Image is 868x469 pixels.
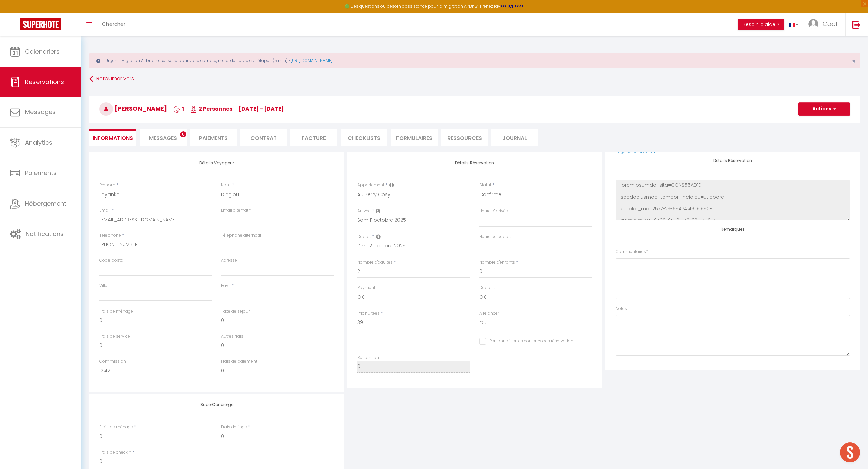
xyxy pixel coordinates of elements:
[852,20,861,29] img: logout
[149,134,177,142] span: Messages
[99,104,167,113] span: [PERSON_NAME]
[479,310,499,317] label: A relancer
[25,47,60,56] span: Calendriers
[99,424,133,431] label: Frais de ménage
[738,19,784,30] button: Besoin d'aide ?
[357,208,371,214] label: Arrivée
[240,129,287,146] li: Contrat
[357,161,592,165] h4: Détails Réservation
[803,13,845,36] a: ... Cool
[190,105,232,113] span: 2 Personnes
[616,306,627,312] label: Notes
[173,105,184,113] span: 1
[479,259,515,266] label: Nombre d'enfants
[20,18,61,30] img: Super Booking
[99,182,115,188] label: Prénom
[89,73,860,85] a: Retourner vers
[479,182,491,188] label: Statut
[180,131,186,137] span: 6
[357,234,371,240] label: Départ
[341,129,387,146] li: CHECKLISTS
[102,20,125,27] span: Chercher
[357,259,393,266] label: Nombre d'adultes
[221,283,231,289] label: Pays
[25,138,52,147] span: Analytics
[97,13,130,36] a: Chercher
[221,232,261,239] label: Téléphone alternatif
[616,158,850,163] h4: Détails Réservation
[25,78,64,86] span: Réservations
[99,402,334,407] h4: SuperConcierge
[89,53,860,68] div: Urgent : Migration Airbnb nécessaire pour votre compte, merci de suivre ces étapes (5 min) -
[479,285,495,291] label: Deposit
[616,249,648,255] label: Commentaires
[99,358,126,365] label: Commission
[99,207,111,214] label: Email
[441,129,488,146] li: Ressources
[852,57,856,65] span: ×
[852,58,856,64] button: Close
[89,129,136,146] li: Informations
[221,207,251,214] label: Email alternatif
[99,308,133,315] label: Frais de ménage
[190,129,237,146] li: Paiements
[99,257,124,264] label: Code postal
[25,199,66,208] span: Hébergement
[99,161,334,165] h4: Détails Voyageur
[99,449,131,456] label: Frais de checkin
[221,182,231,188] label: Nom
[291,58,332,63] a: [URL][DOMAIN_NAME]
[808,19,818,29] img: ...
[221,424,247,431] label: Frais de linge
[357,285,375,291] label: Payment
[823,20,837,28] span: Cool
[491,129,538,146] li: Journal
[221,333,243,340] label: Autres frais
[25,169,57,177] span: Paiements
[25,108,56,116] span: Messages
[239,105,284,113] span: [DATE] - [DATE]
[221,257,237,264] label: Adresse
[99,232,121,239] label: Téléphone
[798,102,850,116] button: Actions
[99,283,107,289] label: Ville
[479,234,511,240] label: Heure de départ
[290,129,337,146] li: Facture
[616,227,850,232] h4: Remarques
[221,358,257,365] label: Frais de paiement
[26,230,64,238] span: Notifications
[391,129,438,146] li: FORMULAIRES
[357,355,379,361] label: Restant dû
[500,3,524,9] a: >>> ICI <<<<
[479,208,508,214] label: Heure d'arrivée
[840,442,860,462] div: Ouvrir le chat
[221,308,250,315] label: Taxe de séjour
[357,310,380,317] label: Prix nuitées
[99,333,130,340] label: Frais de service
[357,182,384,188] label: Appartement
